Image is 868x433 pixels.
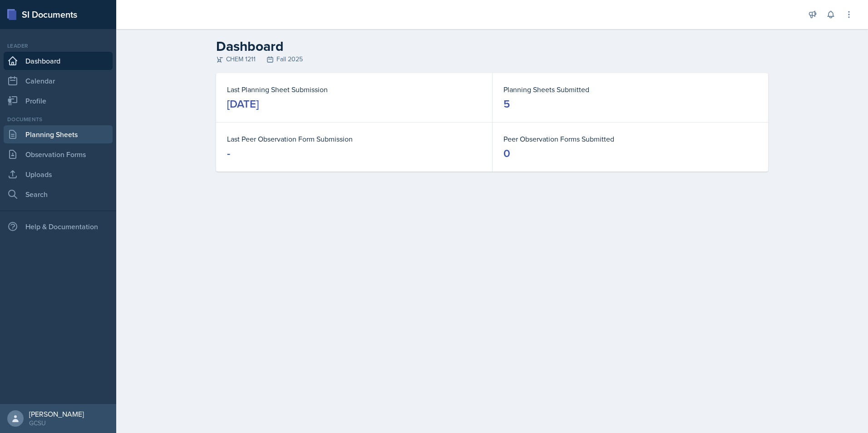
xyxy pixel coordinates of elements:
[503,133,757,144] dt: Peer Observation Forms Submitted
[227,146,230,161] div: -
[503,97,510,111] div: 5
[4,217,113,236] div: Help & Documentation
[227,84,481,95] dt: Last Planning Sheet Submission
[216,38,768,54] h2: Dashboard
[4,125,113,143] a: Planning Sheets
[4,165,113,183] a: Uploads
[503,146,510,161] div: 0
[4,115,113,123] div: Documents
[4,92,113,110] a: Profile
[4,72,113,90] a: Calendar
[29,418,84,428] div: GCSU
[227,133,481,144] dt: Last Peer Observation Form Submission
[227,97,259,111] div: [DATE]
[4,42,113,50] div: Leader
[29,409,84,418] div: [PERSON_NAME]
[4,52,113,70] a: Dashboard
[503,84,757,95] dt: Planning Sheets Submitted
[4,185,113,203] a: Search
[216,54,768,64] div: CHEM 1211 Fall 2025
[4,145,113,163] a: Observation Forms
